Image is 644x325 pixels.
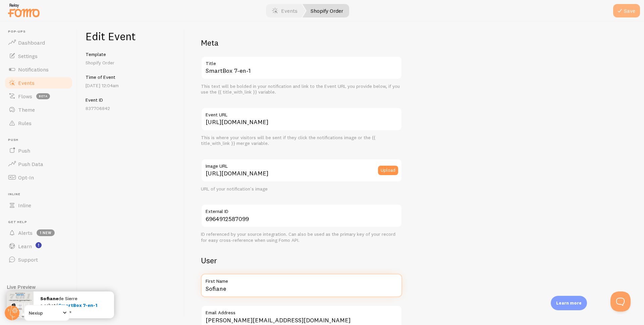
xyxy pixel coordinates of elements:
a: Opt-In [4,171,73,184]
a: Settings [4,49,73,63]
span: Push [8,138,73,142]
span: Learn [18,243,32,250]
h5: Template [86,51,176,57]
img: fomo-relay-logo-orange.svg [7,2,41,19]
a: Theme [4,103,73,116]
span: Pop-ups [8,30,73,34]
a: Flows beta [4,90,73,103]
span: Theme [18,106,35,113]
span: Support [18,256,38,263]
label: External ID [201,204,402,215]
a: Push [4,144,73,157]
label: Image URL [201,159,402,170]
a: Notifications [4,63,73,76]
label: First Name [201,274,402,285]
svg: <p>Watch New Feature Tutorials!</p> [36,242,42,248]
a: Events [4,76,73,90]
span: Push [18,147,30,154]
div: URL of your notification's image [201,186,402,192]
span: Opt-In [18,174,34,181]
a: Learn [4,239,73,253]
h2: Meta [201,38,402,48]
button: Upload [378,166,398,175]
a: Nexiup [24,305,69,321]
span: Events [18,79,35,86]
label: Event URL [201,107,402,119]
span: Flows [18,93,32,100]
a: Push Data [4,157,73,171]
h5: Time of Event [86,74,176,80]
span: Dashboard [18,39,45,46]
span: beta [36,93,50,99]
span: Push Data [18,161,43,167]
iframe: Help Scout Beacon - Open [610,291,631,312]
div: Learn more [551,296,587,310]
a: Support [4,253,73,266]
p: Learn more [556,300,582,306]
span: 1 new [37,229,55,236]
span: Settings [18,53,38,59]
span: Nexiup [29,309,61,317]
span: Get Help [8,220,73,224]
span: Rules [18,120,32,126]
div: This text will be bolded in your notification and link to the Event URL you provide below, if you... [201,84,402,95]
label: Email Address [201,305,402,317]
a: Dashboard [4,36,73,49]
h5: Event ID [86,97,176,103]
label: Title [201,56,402,67]
div: ID referenced by your source integration. Can also be used as the primary key of your record for ... [201,231,402,243]
span: Alerts [18,229,33,236]
a: Alerts 1 new [4,226,73,239]
span: Inline [18,202,31,209]
div: This is where your visitors will be sent if they click the notifications image or the {{ title_wi... [201,135,402,147]
h1: Edit Event [86,30,176,43]
p: [DATE] 12:04am [86,82,176,89]
h2: User [201,255,402,266]
a: Rules [4,116,73,130]
p: 837706842 [86,105,176,112]
span: Notifications [18,66,49,73]
span: Inline [8,192,73,197]
p: Shopify Order [86,59,176,66]
a: Inline [4,199,73,212]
